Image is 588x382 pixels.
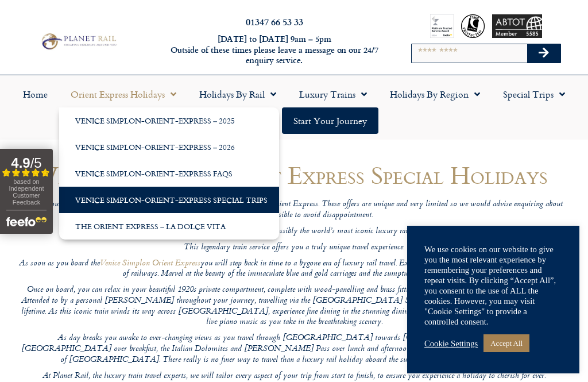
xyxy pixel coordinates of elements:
p: As day breaks you awake to ever-changing views as you travel through [GEOGRAPHIC_DATA] towards [G... [18,333,570,365]
img: Planet Rail Train Holidays Logo [38,32,118,51]
a: Venice Simplon Orient Express [100,257,200,271]
a: Luxury Trains [288,81,378,107]
a: Venice Simplon-Orient-Express FAQs [59,160,279,187]
nav: Menu [6,81,582,134]
div: We use cookies on our website to give you the most relevant experience by remembering your prefer... [424,244,562,327]
a: Accept All [483,334,529,352]
button: Search [527,44,560,63]
a: 01347 66 53 33 [246,15,303,28]
a: Venice Simplon-Orient-Express – 2026 [59,134,279,160]
p: At Planet Rail, the luxury train travel experts, we will tailor every aspect of your trip from st... [18,371,570,382]
p: As soon as you board the you will step back in time to a bygone era of luxury rail travel. Experi... [18,258,570,280]
p: The Venice Simplon is possibly the world’s most iconic luxury rail journey. [18,226,570,237]
h1: Venice Simplon Orient Express Special Holidays [18,161,570,188]
a: Cookie Settings [424,338,478,349]
a: Holidays by Rail [188,81,288,107]
a: Venice Simplon-Orient-Express – 2025 [59,107,279,134]
a: Orient Express Holidays [59,81,188,107]
a: Venice Simplon-Orient-Express Special Trips [59,187,279,213]
ul: Orient Express Holidays [59,107,279,240]
p: Once on board, you can relax in your beautiful 1920s private compartment, complete with wood-pane... [18,285,570,328]
a: The Orient Express – La Dolce Vita [59,213,279,240]
a: Home [11,81,59,107]
a: Holidays by Region [378,81,492,107]
p: This legendary train service offers you a truly unique travel experience. [18,242,570,253]
a: Start your Journey [282,107,378,134]
a: Special Trips [492,81,577,107]
em: Browse our exclusive special offers aboard the world famous Venice Simplon Orient Express. These ... [25,198,563,222]
h6: [DATE] to [DATE] 9am – 5pm Outside of these times please leave a message on our 24/7 enquiry serv... [160,34,389,66]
